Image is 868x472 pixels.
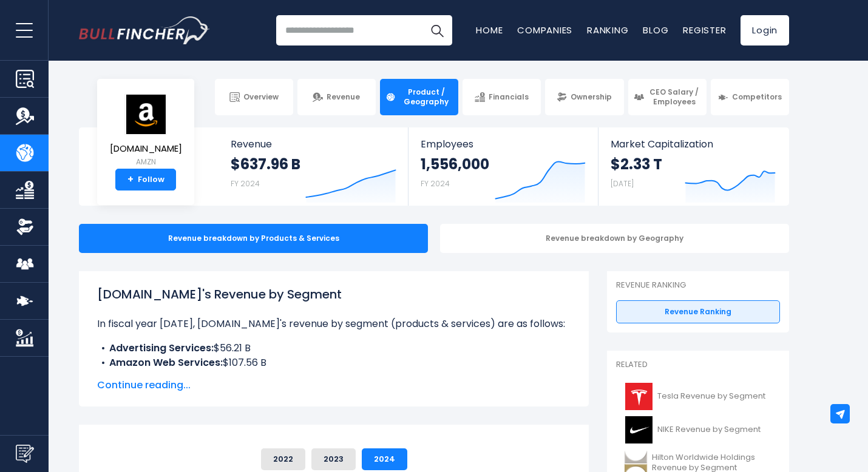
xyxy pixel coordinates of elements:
[97,378,571,393] span: Continue reading...
[421,178,450,189] small: FY 2024
[110,157,182,167] small: AMZN
[79,16,210,44] img: Bullfincher logo
[127,174,134,185] strong: +
[440,224,789,253] div: Revenue breakdown by Geography
[297,79,376,115] a: Revenue
[327,92,360,102] span: Revenue
[732,92,782,102] span: Competitors
[545,79,623,115] a: Ownership
[683,24,726,36] a: Register
[587,24,628,36] a: Ranking
[648,87,701,106] span: CEO Salary / Employees
[571,92,612,102] span: Ownership
[243,92,279,102] span: Overview
[97,285,571,303] h1: [DOMAIN_NAME]'s Revenue by Segment
[380,79,458,115] a: Product / Geography
[231,155,300,174] strong: $637.96 B
[741,15,789,46] a: Login
[517,24,572,36] a: Companies
[616,380,780,413] a: Tesla Revenue by Segment
[219,127,409,206] a: Revenue $637.96 B FY 2024
[628,79,707,115] a: CEO Salary / Employees
[109,93,183,169] a: [DOMAIN_NAME] AMZN
[421,138,585,150] span: Employees
[97,356,571,370] li: $107.56 B
[421,155,489,174] strong: 1,556,000
[643,24,668,36] a: Blog
[489,92,529,102] span: Financials
[109,341,214,355] b: Advertising Services:
[611,155,662,174] strong: $2.33 T
[97,317,571,331] p: In fiscal year [DATE], [DOMAIN_NAME]'s revenue by segment (products & services) are as follows:
[476,24,503,36] a: Home
[611,178,634,189] small: [DATE]
[79,16,209,44] a: Go to homepage
[109,356,223,369] b: Amazon Web Services:
[463,79,541,115] a: Financials
[399,87,453,106] span: Product / Geography
[261,448,305,470] button: 2022
[422,15,452,46] button: Search
[215,79,293,115] a: Overview
[616,360,780,370] p: Related
[110,144,182,154] span: [DOMAIN_NAME]
[97,341,571,356] li: $56.21 B
[623,383,654,410] img: TSLA logo
[616,280,780,291] p: Revenue Ranking
[711,79,789,115] a: Competitors
[611,138,776,150] span: Market Capitalization
[409,127,597,206] a: Employees 1,556,000 FY 2024
[616,300,780,323] a: Revenue Ranking
[231,178,260,189] small: FY 2024
[362,448,407,470] button: 2024
[598,127,788,206] a: Market Capitalization $2.33 T [DATE]
[657,425,761,435] span: NIKE Revenue by Segment
[16,218,34,236] img: Ownership
[623,416,654,443] img: NKE logo
[311,448,356,470] button: 2023
[231,138,396,150] span: Revenue
[115,169,176,190] a: +Follow
[616,413,780,447] a: NIKE Revenue by Segment
[657,391,765,402] span: Tesla Revenue by Segment
[79,224,428,253] div: Revenue breakdown by Products & Services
